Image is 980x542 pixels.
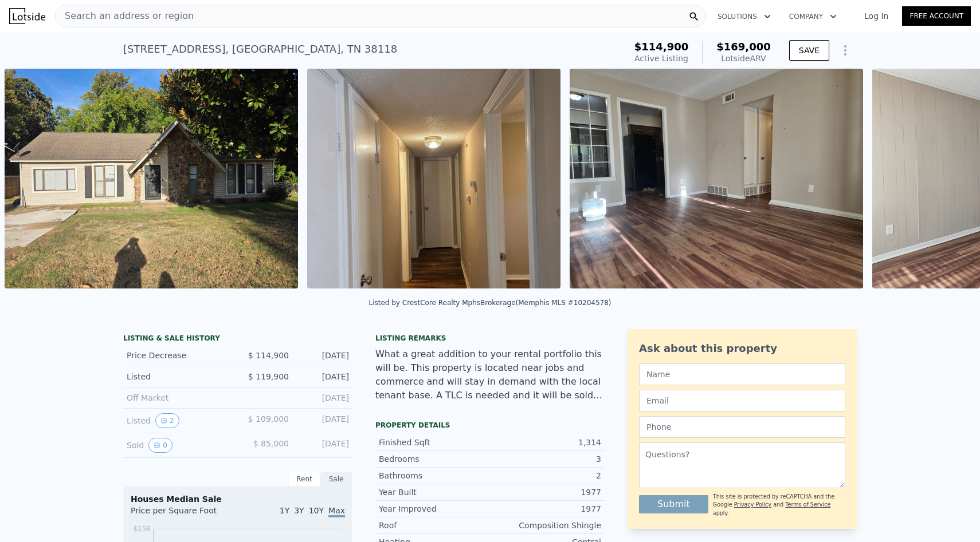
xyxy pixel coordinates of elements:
[734,501,771,508] a: Privacy Policy
[248,414,289,424] span: $ 109,000
[127,438,229,453] div: Sold
[309,506,324,515] span: 10Y
[379,453,490,465] div: Bedrooms
[639,416,845,438] input: Phone
[639,390,845,412] input: Email
[785,501,830,508] a: Terms of Service
[850,10,902,22] a: Log In
[5,69,298,288] img: Sale: 167608854 Parcel: 85391708
[127,371,229,382] div: Listed
[634,54,688,63] span: Active Listing
[131,505,238,523] div: Price per Square Foot
[716,41,771,53] span: $169,000
[634,41,689,53] span: $114,900
[298,438,349,453] div: [DATE]
[639,363,845,385] input: Name
[490,503,601,515] div: 1977
[298,350,349,361] div: [DATE]
[320,472,352,486] div: Sale
[379,470,490,481] div: Bathrooms
[379,503,490,515] div: Year Improved
[298,371,349,382] div: [DATE]
[639,495,708,513] button: Submit
[127,413,229,428] div: Listed
[298,392,349,403] div: [DATE]
[713,493,845,517] div: This site is protected by reCAPTCHA and the Google and apply.
[902,6,971,26] a: Free Account
[375,347,605,402] div: What a great addition to your rental portfolio this will be. This property is located near jobs a...
[133,525,151,533] tspan: $158
[490,486,601,498] div: 1977
[490,470,601,481] div: 2
[123,334,352,345] div: LISTING & SALE HISTORY
[307,69,560,288] img: Sale: 167608854 Parcel: 85391708
[369,299,611,307] div: Listed by CrestCore Realty MphsBrokerage (Memphis MLS #10204578)
[248,351,289,360] span: $ 114,900
[9,8,45,24] img: Lotside
[490,520,601,531] div: Composition Shingle
[294,506,304,515] span: 3Y
[716,53,771,64] div: Lotside ARV
[639,341,845,357] div: Ask about this property
[780,6,846,27] button: Company
[298,413,349,428] div: [DATE]
[155,413,179,428] button: View historical data
[248,372,289,381] span: $ 119,900
[123,41,397,57] div: [STREET_ADDRESS] , [GEOGRAPHIC_DATA] , TN 38118
[375,421,605,430] div: Property details
[127,350,229,361] div: Price Decrease
[148,438,173,453] button: View historical data
[490,453,601,465] div: 3
[56,9,194,23] span: Search an address or region
[379,486,490,498] div: Year Built
[379,520,490,531] div: Roof
[570,69,863,288] img: Sale: 167608854 Parcel: 85391708
[280,506,289,515] span: 1Y
[708,6,780,27] button: Solutions
[379,437,490,448] div: Finished Sqft
[834,39,857,62] button: Show Options
[131,493,345,505] div: Houses Median Sale
[490,437,601,448] div: 1,314
[328,506,345,517] span: Max
[253,439,289,448] span: $ 85,000
[375,334,605,343] div: Listing remarks
[127,392,229,403] div: Off Market
[288,472,320,486] div: Rent
[789,40,829,61] button: SAVE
